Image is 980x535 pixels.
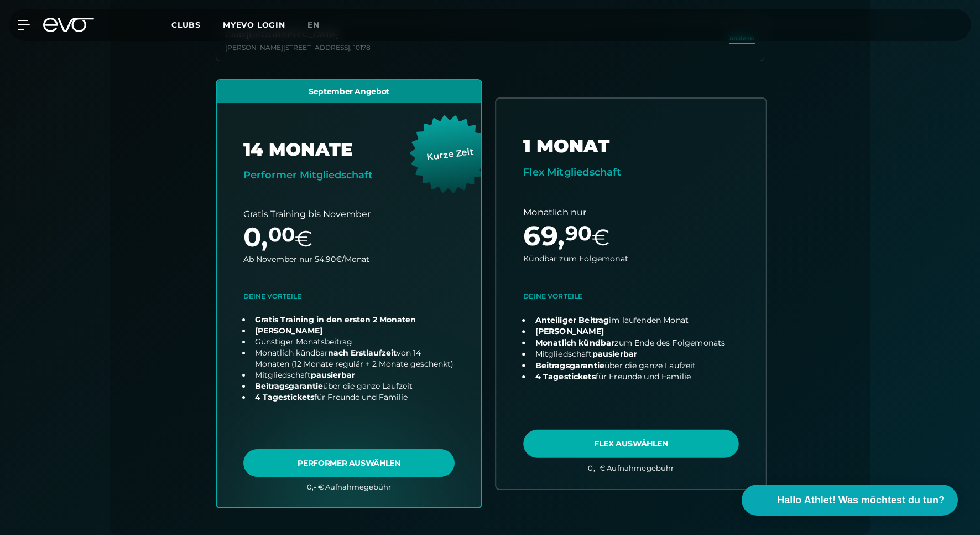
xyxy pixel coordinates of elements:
button: Hallo Athlet! Was möchtest du tun? [742,485,958,516]
a: choose plan [496,99,766,488]
span: en [307,20,320,30]
a: MYEVO LOGIN [223,20,285,30]
span: Hallo Athlet! Was möchtest du tun? [777,493,945,508]
a: choose plan [217,80,481,508]
a: Clubs [171,19,223,30]
a: en [307,19,333,32]
span: Clubs [171,20,201,30]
